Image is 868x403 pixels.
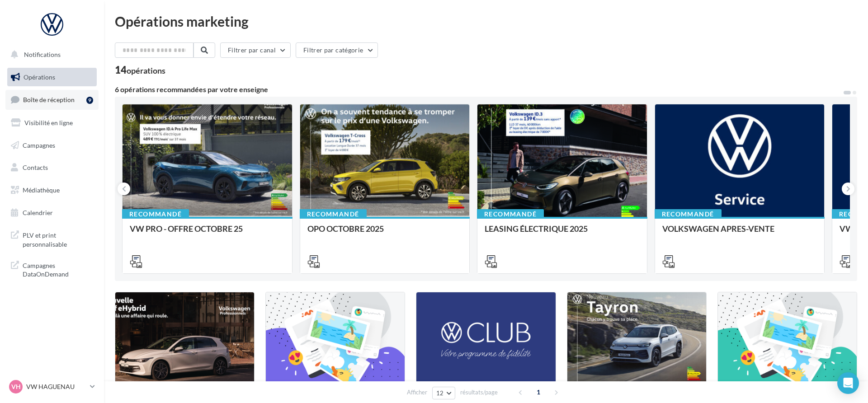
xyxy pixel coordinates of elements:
[436,389,444,397] span: 12
[5,181,99,200] a: Médiathèque
[127,66,165,75] div: opérations
[23,96,75,103] span: Boîte de réception
[300,209,367,219] div: Recommandé
[11,382,21,391] span: VH
[485,224,640,242] div: LEASING ÉLECTRIQUE 2025
[24,119,73,127] span: Visibilité en ligne
[407,388,427,397] span: Afficher
[837,372,859,394] div: Open Intercom Messenger
[23,186,60,194] span: Médiathèque
[24,51,61,58] span: Notifications
[477,209,544,219] div: Recommandé
[662,224,817,242] div: VOLKSWAGEN APRES-VENTE
[23,259,93,279] span: Campagnes DataOnDemand
[5,158,99,177] a: Contacts
[220,42,291,58] button: Filtrer par canal
[5,90,99,109] a: Boîte de réception9
[115,86,843,93] div: 6 opérations recommandées par votre enseigne
[460,388,498,397] span: résultats/page
[23,229,93,248] span: PLV et print personnalisable
[5,203,99,222] a: Calendrier
[531,385,546,399] span: 1
[86,97,93,104] div: 9
[5,68,99,87] a: Opérations
[655,209,722,219] div: Recommandé
[5,45,95,64] button: Notifications
[130,224,285,242] div: VW PRO - OFFRE OCTOBRE 25
[296,42,378,58] button: Filtrer par catégorie
[23,141,55,149] span: Campagnes
[5,256,99,282] a: Campagnes DataOnDemand
[115,65,165,75] div: 14
[26,382,86,391] p: VW HAGUENAU
[432,387,455,399] button: 12
[23,164,48,171] span: Contacts
[122,209,189,219] div: Recommandé
[5,113,99,132] a: Visibilité en ligne
[5,136,99,155] a: Campagnes
[115,14,857,28] div: Opérations marketing
[5,225,99,252] a: PLV et print personnalisable
[23,209,53,216] span: Calendrier
[307,224,462,242] div: OPO OCTOBRE 2025
[7,378,97,395] a: VH VW HAGUENAU
[24,73,55,81] span: Opérations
